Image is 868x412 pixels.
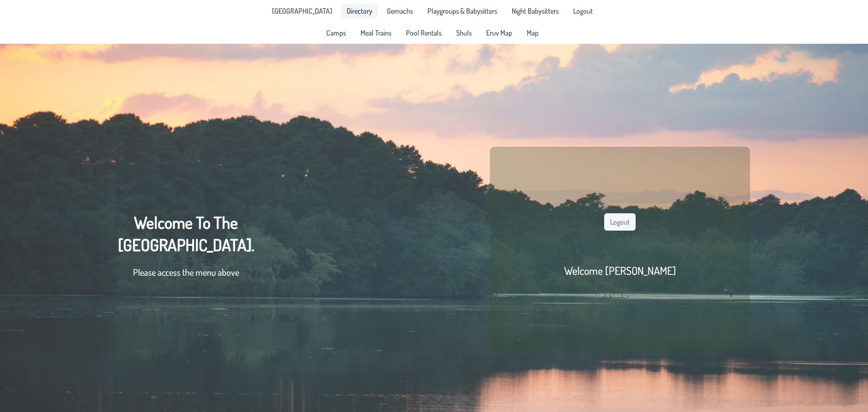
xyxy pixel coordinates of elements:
[341,4,378,18] a: Directory
[564,263,676,278] h2: Welcome [PERSON_NAME]
[481,26,518,40] a: Eruv Map
[381,4,418,18] a: Gemachs
[401,26,447,40] a: Pool Rentals
[321,26,351,40] a: Camps
[456,29,472,36] span: Shuls
[326,29,346,36] span: Camps
[568,4,598,18] li: Logout
[272,7,332,15] span: [GEOGRAPHIC_DATA]
[451,26,477,40] a: Shuls
[267,4,338,18] li: Pine Lake Park
[387,7,413,15] span: Gemachs
[573,7,593,15] span: Logout
[486,29,512,36] span: Eruv Map
[604,213,636,231] button: Logout
[512,7,559,15] span: Night Babysitters
[347,7,372,15] span: Directory
[118,211,254,288] div: Welcome To The [GEOGRAPHIC_DATA].
[422,4,503,18] a: Playgroups & Babysitters
[427,7,497,15] span: Playgroups & Babysitters
[355,26,397,40] a: Meal Trains
[267,4,338,18] a: [GEOGRAPHIC_DATA]
[406,29,442,36] span: Pool Rentals
[521,26,544,40] a: Map
[527,29,539,36] span: Map
[360,29,391,36] span: Meal Trains
[506,4,564,18] a: Night Babysitters
[118,265,254,279] p: Please access the menu above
